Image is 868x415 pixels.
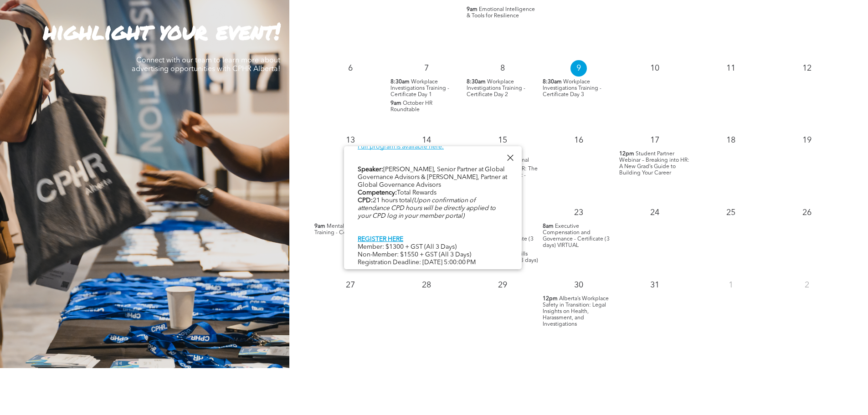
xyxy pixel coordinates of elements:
span: 8:30am [467,79,486,85]
span: Workplace Investigations Training - Certificate Day 3 [543,79,601,97]
span: 8:30am [543,79,562,85]
b: Speaker: [358,166,383,173]
p: 24 [647,205,663,221]
span: Emotional Intelligence & Tools for Resilience [467,7,535,19]
p: 25 [723,205,739,221]
b: Competency: [358,190,397,196]
strong: highlight your event! [43,15,280,47]
span: 8am [543,223,554,230]
span: Alberta’s Workplace Safety in Transition: Legal Insights on Health, Harassment, and Investigations [543,296,609,327]
span: 9am [467,6,478,13]
p: 16 [570,132,587,149]
p: 26 [799,205,815,221]
span: 12pm [619,151,634,157]
b: CPD: [358,197,373,204]
p: 11 [723,60,739,77]
span: Student Partner Webinar – Breaking into HR: A New Grad’s Guide to Building Your Career [619,151,689,176]
p: 18 [723,132,739,149]
span: 8:30am [390,79,410,85]
p: 12 [799,60,815,77]
p: 1 [723,277,739,293]
p: 15 [494,132,511,149]
a: Full program is available here. [358,143,444,150]
a: REGISTER HERE [358,236,403,242]
p: 28 [418,277,435,293]
span: Connect with our team to learn more about advertising opportunities with CPHR Alberta! [132,57,280,73]
i: (Upon confirmation of attendance CPD hours will be directly applied to your CPD log in your membe... [358,197,496,219]
p: 13 [342,132,359,149]
p: 20 [342,205,359,221]
p: 10 [647,60,663,77]
span: Workplace Investigations Training - Certificate Day 1 [390,79,449,97]
p: 9 [570,60,587,77]
p: 7 [418,60,435,77]
span: Workplace Investigations Training - Certificate Day 2 [467,79,525,97]
p: 31 [647,277,663,293]
p: 17 [647,132,663,149]
span: Executive Compensation and Governance - Certificate (3 days) VIRTUAL [543,224,610,248]
p: 27 [342,277,359,293]
p: 14 [418,132,435,149]
p: 29 [494,277,511,293]
p: 2 [799,277,815,293]
span: 9am [390,100,401,107]
span: 9am [314,223,325,230]
p: 6 [342,60,359,77]
span: Mental Health Skills Training - Certificate (3 days) [314,224,386,236]
span: 12pm [543,296,558,302]
p: 23 [570,205,587,221]
p: 19 [799,132,815,149]
span: October HR Roundtable [390,101,432,113]
p: 8 [494,60,511,77]
p: 30 [570,277,587,293]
